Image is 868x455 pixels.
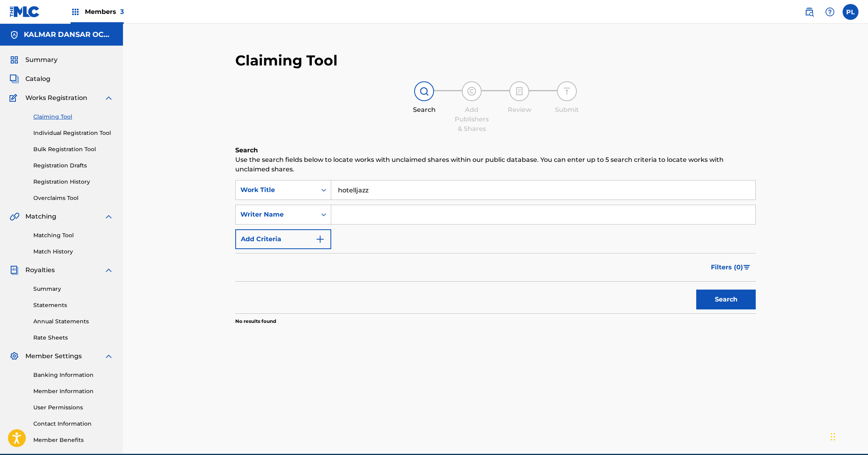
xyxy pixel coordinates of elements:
[33,317,113,326] a: Annual Statements
[24,30,113,39] h5: KALMAR DANSAR OCH LER
[547,105,587,115] div: Submit
[10,74,50,84] a: CatalogCatalog
[846,313,868,376] iframe: Resource Center
[828,417,868,455] div: Chatt-widget
[10,6,40,17] img: MLC Logo
[33,145,113,154] a: Bulk Registration Tool
[120,8,124,15] span: 3
[25,74,50,84] span: Catalog
[25,93,87,103] span: Works Registration
[235,52,338,69] h2: Claiming Tool
[10,212,19,221] img: Matching
[10,351,19,361] img: Member Settings
[10,55,58,65] a: SummarySummary
[33,420,113,428] a: Contact Information
[33,231,113,240] a: Matching Tool
[843,4,858,20] div: User Menu
[25,212,56,221] span: Matching
[711,263,743,272] span: Filters ( 0 )
[104,351,113,361] img: expand
[33,194,113,202] a: Overclaims Tool
[10,55,19,65] img: Summary
[33,436,113,444] a: Member Benefits
[743,265,750,270] img: filter
[706,257,756,277] button: Filters (0)
[85,7,124,16] span: Members
[235,146,756,155] h6: Search
[315,234,325,244] img: 9d2ae6d4665cec9f34b9.svg
[515,86,524,96] img: step indicator icon for Review
[33,334,113,342] a: Rate Sheets
[33,371,113,379] a: Banking Information
[10,30,19,40] img: Accounts
[33,387,113,395] a: Member Information
[452,105,492,134] div: Add Publishers & Shares
[10,265,19,275] img: Royalties
[240,185,312,195] div: Work Title
[696,290,756,309] button: Search
[33,301,113,309] a: Statements
[235,229,331,249] button: Add Criteria
[104,265,113,275] img: expand
[235,180,756,313] form: Search Form
[33,113,113,121] a: Claiming Tool
[828,417,868,455] iframe: Chat Widget
[467,86,476,96] img: step indicator icon for Add Publishers & Shares
[801,4,817,20] a: Public Search
[71,7,80,17] img: Top Rightsholders
[240,210,312,219] div: Writer Name
[805,7,814,17] img: search
[33,178,113,186] a: Registration History
[33,161,113,170] a: Registration Drafts
[25,265,55,275] span: Royalties
[33,129,113,137] a: Individual Registration Tool
[404,105,444,115] div: Search
[104,93,113,103] img: expand
[235,155,756,174] p: Use the search fields below to locate works with unclaimed shares within our public database. You...
[10,93,20,103] img: Works Registration
[419,86,429,96] img: step indicator icon for Search
[33,285,113,293] a: Summary
[10,74,19,84] img: Catalog
[499,105,539,115] div: Review
[33,248,113,256] a: Match History
[825,7,835,17] img: help
[33,403,113,412] a: User Permissions
[25,351,82,361] span: Member Settings
[831,425,835,449] div: Dra
[822,4,838,20] div: Help
[562,86,572,96] img: step indicator icon for Submit
[235,318,276,325] p: No results found
[25,55,58,65] span: Summary
[104,212,113,221] img: expand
